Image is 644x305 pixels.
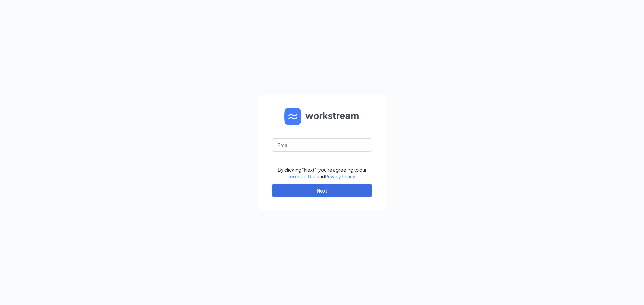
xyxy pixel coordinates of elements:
a: Privacy Policy [325,173,355,179]
div: By clicking "Next", you're agreeing to our and . [278,166,367,180]
img: WS logo and Workstream text [284,108,360,125]
input: Email [272,138,372,152]
button: Next [272,184,372,197]
a: Terms of Use [288,173,317,179]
